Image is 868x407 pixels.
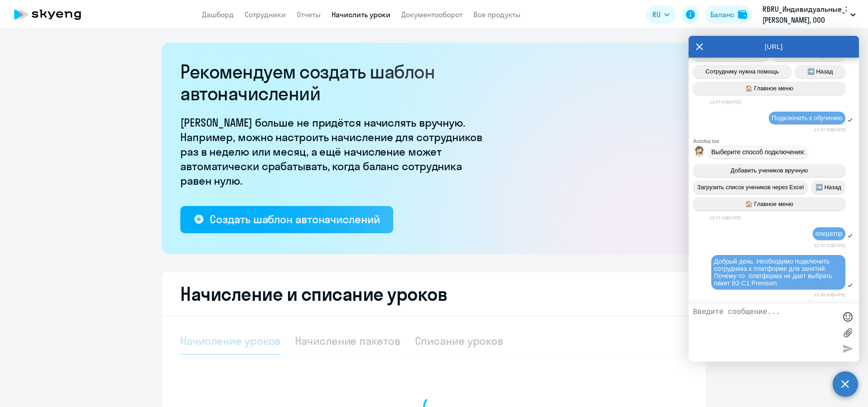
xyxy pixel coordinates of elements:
[693,65,791,78] button: Сотруднику нужна помощь
[815,184,841,191] span: ➡️ Назад
[814,292,845,297] time: 12:28:03[DATE]
[693,82,845,95] button: 🏠 Главное меню
[814,243,845,248] time: 12:27:21[DATE]
[652,9,661,20] span: RU
[473,10,521,19] a: Все продукты
[694,146,705,159] img: bot avatar
[811,181,845,194] button: ➡️ Назад
[815,230,843,237] span: оператор
[714,258,834,287] span: Добрый день. Необходимо подключить сотрудника к платформе для занятий. Почему-то платформа не дае...
[738,10,747,19] img: balance
[709,215,741,220] time: 12:27:10[DATE]
[693,164,845,177] button: Добавить учеников вручную
[795,65,846,78] button: ➡️ Назад
[711,148,805,156] span: Выберите способ подключения:
[705,68,779,75] span: Сотруднику нужна помощь
[693,138,859,144] div: Autofaq bot
[745,85,793,92] span: 🏠 Главное меню
[745,201,793,207] span: 🏠 Главное меню
[693,181,808,194] button: Загрузить список учеников через Excel
[772,114,843,122] span: Подключить к обучению
[731,167,808,174] span: Добавить учеников вручную
[332,10,391,19] a: Начислить уроки
[180,61,488,104] h2: Рекомендуем создать шаблон автоначислений
[693,197,845,211] button: 🏠 Главное меню
[210,212,380,226] div: Создать шаблон автоначислений
[202,10,234,19] a: Дашборд
[709,99,741,104] time: 12:27:07[DATE]
[646,5,676,24] button: RU
[705,5,752,24] button: Балансbalance
[697,184,804,191] span: Загрузить список учеников через Excel
[245,10,286,19] a: Сотрудники
[841,326,854,339] label: Лимит 10 файлов
[180,115,488,188] p: [PERSON_NAME] больше не придётся начислять вручную. Например, можно настроить начисление для сотр...
[762,4,847,25] p: RBRU_Индивидуальные_Занятия, [PERSON_NAME], ООО
[814,127,845,132] time: 12:27:10[DATE]
[710,9,734,20] div: Баланс
[180,206,393,233] button: Создать шаблон автоначислений
[758,4,860,25] button: RBRU_Индивидуальные_Занятия, [PERSON_NAME], ООО
[180,283,688,305] h2: Начисление и списание уроков
[807,68,833,75] span: ➡️ Назад
[401,10,463,19] a: Документооборот
[297,10,321,19] a: Отчеты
